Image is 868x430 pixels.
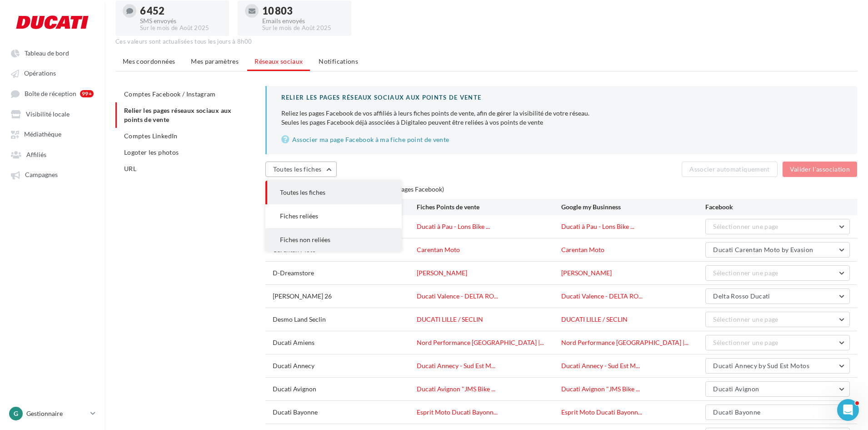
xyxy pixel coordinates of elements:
div: Ducati Bayonne [273,408,417,417]
span: Affiliés [26,151,46,158]
div: Relier les pages réseaux sociaux aux points de vente [281,93,843,102]
div: SMS envoyés [140,18,222,24]
span: Sélectionner une page [713,223,778,230]
div: Fiches Points de vente [417,202,561,212]
a: Associer ma page Facebook à ma fiche point de vente [281,134,843,145]
a: Nord Performance [GEOGRAPHIC_DATA] |... [417,339,544,346]
span: Opérations [24,70,56,77]
div: 6 452 [140,6,222,16]
button: Ducati Annecy by Sud Est Motos [705,358,850,374]
p: Seules les pages Facebook déjà associées à Digitaleo peuvent être reliées à vos points de vente [281,109,843,127]
button: Valider l'association [783,162,857,177]
a: Ducati Annecy - Sud Est M... [561,362,640,369]
span: Delta Rosso Ducati [713,292,770,300]
iframe: Intercom live chat [837,399,859,421]
div: Sur le mois de Août 2025 [140,24,222,32]
a: Tableau de bord [5,45,99,61]
span: Ducati Avignon [713,385,759,393]
div: Ces valeurs sont actualisées tous les jours à 8h00 [115,38,857,46]
span: Mes paramètres [191,57,239,65]
button: Toutes les fiches [265,181,402,204]
a: Ducati à Pau - Lons Bike ... [417,223,490,230]
a: Ducati Valence - DELTA RO... [561,292,643,300]
span: Comptes LinkedIn [124,132,178,140]
button: Fiches reliées [265,204,402,228]
a: Campagnes [5,166,99,182]
span: Ducati Carentan Moto by Evasion [713,246,813,253]
div: Ducati Amiens [273,338,417,347]
button: Sélectionner une page [705,335,850,350]
a: DUCATI LILLE / SECLIN [417,315,483,323]
span: Médiathèque [24,131,61,138]
a: Carentan Moto [561,246,604,253]
button: Delta Rosso Ducati [705,288,850,304]
button: Ducati Avignon [705,381,850,397]
a: Esprit Moto Ducati Bayonn... [417,408,498,416]
div: Ducati Annecy [273,361,417,370]
a: Ducati à Pau - Lons Bike ... [561,223,634,230]
div: Desmo Land Seclin [273,315,417,324]
div: 99+ [80,90,94,97]
div: Google my Businness [561,202,706,212]
span: Notifications [319,57,358,65]
button: Associer automatiquement [682,162,777,177]
span: Logoter les photos [124,148,179,156]
a: Affiliés [5,146,99,162]
span: Boîte de réception [25,90,76,97]
button: Ducati Carentan Moto by Evasion [705,242,850,258]
a: Ducati Avignon "JMS Bike ... [561,385,640,393]
span: Fiches reliées [280,212,318,220]
a: Boîte de réception 99+ [5,85,99,102]
span: Mes coordonnées [123,57,175,65]
button: Fiches non reliées [265,228,402,252]
span: G [14,409,18,418]
button: Ducati Bayonne [705,405,850,420]
a: Médiathèque [5,126,99,142]
span: Sélectionner une page [713,315,778,323]
div: Emails envoyés [262,18,344,24]
a: DUCATI LILLE / SECLIN [561,315,628,323]
a: Ducati Valence - DELTA RO... [417,292,498,300]
button: Toutes les fiches [265,162,337,177]
a: Carentan Moto [417,246,460,253]
button: Sélectionner une page [705,219,850,234]
a: Ducati Avignon "JMS Bike ... [417,385,495,393]
span: Ducati Annecy by Sud Est Motos [713,362,809,369]
a: Esprit Moto Ducati Bayonn... [561,408,642,416]
button: Sélectionner une page [705,312,850,327]
a: [PERSON_NAME] [561,269,612,277]
a: G Gestionnaire [7,405,97,422]
a: [PERSON_NAME] [417,269,467,277]
span: Toutes les fiches [280,188,325,196]
button: Sélectionner une page [705,265,850,281]
a: Visibilité locale [5,106,99,122]
span: Toutes les fiches [273,165,322,173]
div: 10 803 [262,6,344,16]
span: Campagnes [25,171,58,179]
div: Reliez les pages Facebook de vos affiliés à leurs fiches points de vente, afin de gérer la visibi... [281,109,843,118]
p: Gestionnaire [26,409,87,418]
a: Ducati Annecy - Sud Est M... [417,362,495,369]
span: Ducati Bayonne [713,408,760,416]
a: Opérations [5,65,99,81]
span: URL [124,165,136,172]
span: Sélectionner une page [713,339,778,346]
div: Facebook [705,202,850,212]
span: Visibilité locale [26,110,70,118]
div: [PERSON_NAME] 26 [273,292,417,301]
div: D-Dreamstore [273,268,417,278]
div: Ducati Avignon [273,384,417,394]
span: Sélectionner une page [713,269,778,277]
span: Fiches non reliées [280,236,330,243]
span: Tableau de bord [25,49,69,57]
span: (reliées à 17 pages Facebook) [363,185,444,193]
div: Sur le mois de Août 2025 [262,24,344,32]
span: Comptes Facebook / Instagram [124,90,216,98]
a: Nord Performance [GEOGRAPHIC_DATA] |... [561,339,688,346]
